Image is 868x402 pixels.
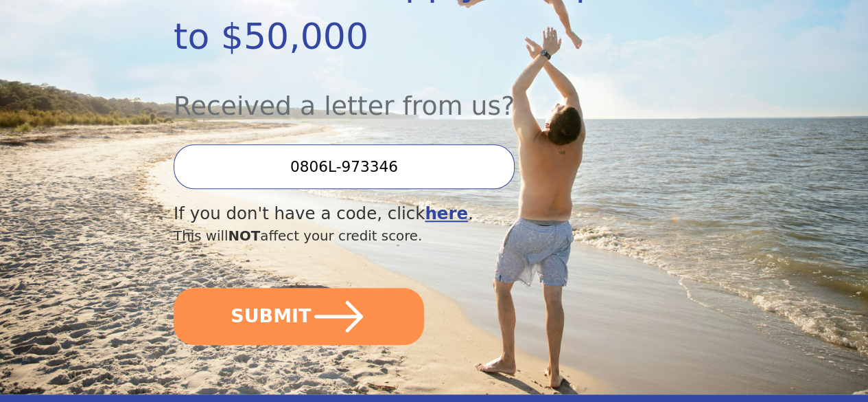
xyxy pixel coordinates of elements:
span: NOT [228,228,260,244]
div: Received a letter from us? [174,63,616,126]
button: SUBMIT [174,288,424,345]
a: here [425,203,468,223]
input: Enter your Offer Code: [174,144,515,189]
div: If you don't have a code, click . [174,201,616,227]
div: This will affect your credit score. [174,226,616,247]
